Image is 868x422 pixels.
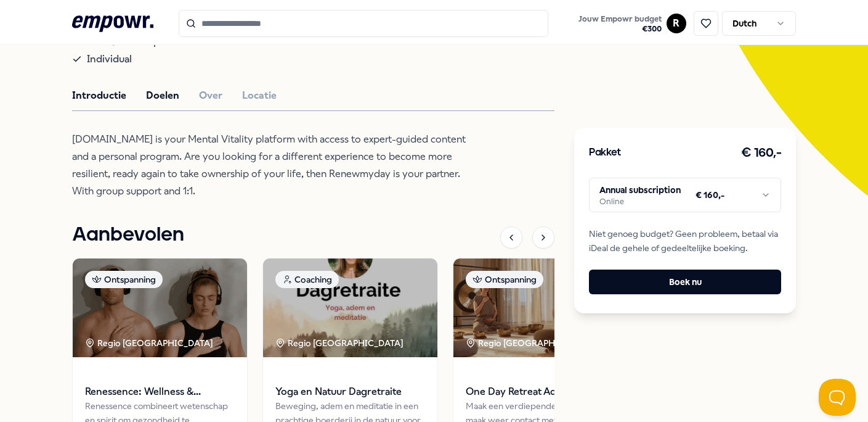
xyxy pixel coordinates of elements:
[275,271,339,288] div: Coaching
[453,259,628,357] img: package image
[578,14,662,24] span: Jouw Empowr budget
[466,384,615,400] span: One Day Retreat Adem
[589,270,781,294] button: Boek nu
[263,259,437,357] img: package image
[87,51,132,68] span: Individual
[275,384,425,400] span: Yoga en Natuur Dagretraite
[275,336,405,350] div: Regio [GEOGRAPHIC_DATA]
[85,336,215,350] div: Regio [GEOGRAPHIC_DATA]
[242,88,277,104] button: Locatie
[72,220,184,250] h1: Aanbevolen
[589,227,781,255] span: Niet genoeg budget? Geen probleem, betaal via iDeal de gehele of gedeeltelijke boeking.
[819,379,856,416] iframe: Help Scout Beacon - Open
[72,88,126,104] button: Introductie
[179,10,548,37] input: Search for products, categories or subcategories
[576,12,664,36] button: Jouw Empowr budget€300
[85,271,163,288] div: Ontspanning
[199,88,222,104] button: Over
[589,145,621,161] h3: Pakket
[85,384,235,400] span: Renessence: Wellness & Mindfulness
[741,143,782,163] h3: € 160,-
[578,24,662,34] span: € 300
[667,14,686,33] button: R
[574,10,667,36] a: Jouw Empowr budget€300
[72,131,473,200] p: [DOMAIN_NAME] is your Mental Vitality platform with access to expert-guided content and a persona...
[466,336,606,350] div: Regio [GEOGRAPHIC_DATA] + 1
[146,88,179,104] button: Doelen
[466,271,543,288] div: Ontspanning
[73,259,247,357] img: package image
